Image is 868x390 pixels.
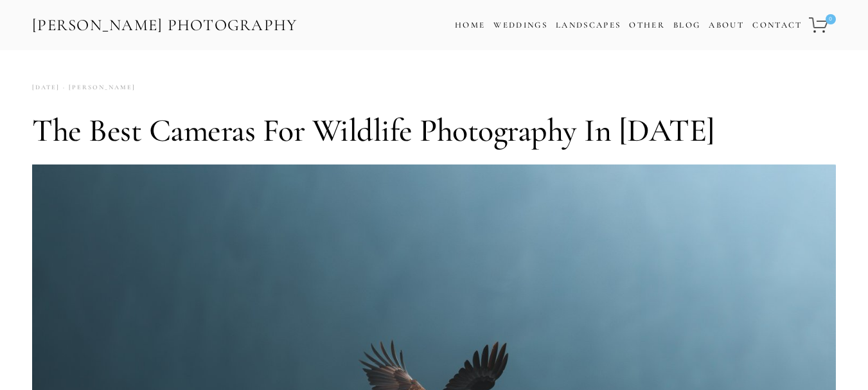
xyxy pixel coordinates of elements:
[556,20,621,30] a: Landscapes
[493,20,547,30] a: Weddings
[807,10,837,40] a: 0 items in cart
[31,11,299,40] a: [PERSON_NAME] Photography
[32,79,60,96] time: [DATE]
[752,16,802,35] a: Contact
[826,14,836,24] span: 0
[673,16,700,35] a: Blog
[709,16,744,35] a: About
[629,20,665,30] a: Other
[455,16,485,35] a: Home
[60,79,136,96] a: [PERSON_NAME]
[32,111,836,150] h1: The Best Cameras for Wildlife Photography in [DATE]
